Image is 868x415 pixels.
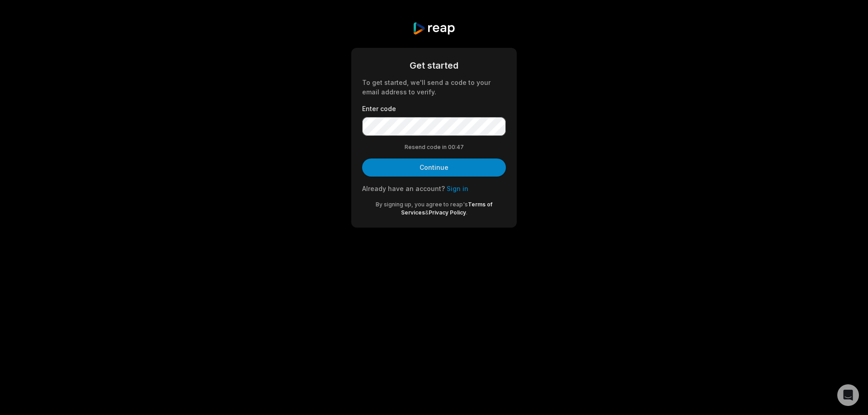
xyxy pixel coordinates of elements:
[362,143,506,151] div: Resend code in 00:
[376,201,468,208] span: By signing up, you agree to reap's
[362,59,506,72] div: Get started
[837,384,859,406] div: Open Intercom Messenger
[362,78,506,97] div: To get started, we'll send a code to your email address to verify.
[362,185,445,192] span: Already have an account?
[362,159,506,177] button: Continue
[429,209,466,216] a: Privacy Policy
[466,209,467,216] span: .
[401,201,493,216] a: Terms of Services
[412,22,455,35] img: reap
[447,185,468,192] a: Sign in
[457,143,464,151] span: 47
[362,104,506,113] label: Enter code
[425,209,429,216] span: &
